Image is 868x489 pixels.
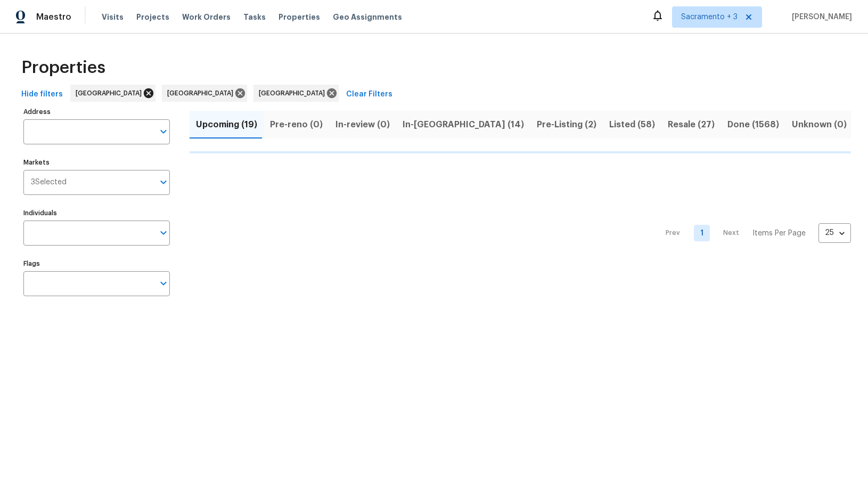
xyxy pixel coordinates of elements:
span: Properties [21,62,105,73]
div: [GEOGRAPHIC_DATA] [253,85,339,102]
span: Geo Assignments [333,12,402,22]
nav: Pagination Navigation [656,160,851,307]
span: Visits [102,12,124,22]
span: [GEOGRAPHIC_DATA] [76,88,146,99]
div: 25 [818,219,851,247]
span: Pre-Listing (2) [537,117,596,132]
button: Hide filters [17,85,67,104]
span: Done (1568) [727,117,779,132]
span: Work Orders [182,12,231,22]
span: Listed (58) [609,117,655,132]
button: Open [156,225,171,240]
span: [PERSON_NAME] [788,12,852,22]
button: Clear Filters [342,85,397,104]
button: Open [156,276,171,291]
div: [GEOGRAPHIC_DATA] [162,85,247,102]
label: Address [23,109,170,115]
span: [GEOGRAPHIC_DATA] [167,88,238,99]
span: Hide filters [21,88,63,101]
span: Unknown (0) [792,117,847,132]
span: Upcoming (19) [196,117,257,132]
label: Markets [23,159,170,166]
span: In-[GEOGRAPHIC_DATA] (14) [403,117,524,132]
span: Pre-reno (0) [270,117,323,132]
span: Properties [279,12,320,22]
span: 3 Selected [31,178,67,187]
span: Clear Filters [346,88,392,101]
button: Open [156,124,171,139]
label: Individuals [23,210,170,216]
span: [GEOGRAPHIC_DATA] [259,88,329,99]
div: [GEOGRAPHIC_DATA] [70,85,155,102]
button: Open [156,175,171,190]
a: Goto page 1 [694,225,710,241]
span: In-review (0) [335,117,390,132]
label: Flags [23,260,170,267]
span: Projects [136,12,169,22]
span: Sacramento + 3 [681,12,738,22]
span: Maestro [36,12,71,22]
p: Items Per Page [752,228,806,239]
span: Tasks [243,13,266,21]
span: Resale (27) [668,117,715,132]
